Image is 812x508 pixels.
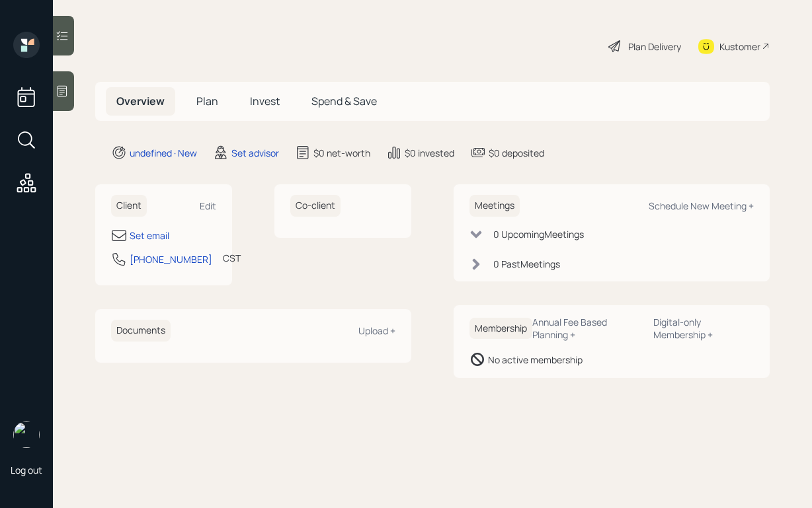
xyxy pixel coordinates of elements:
[116,94,165,108] span: Overview
[130,229,169,242] div: Set email
[358,324,395,337] div: Upload +
[196,94,218,108] span: Plan
[532,316,643,341] div: Annual Fee Based Planning +
[130,252,212,266] div: [PHONE_NUMBER]
[489,146,544,160] div: $0 deposited
[231,146,279,160] div: Set advisor
[405,146,454,160] div: $0 invested
[469,318,532,340] h6: Membership
[469,195,520,217] h6: Meetings
[311,94,377,108] span: Spend & Save
[11,464,42,476] div: Log out
[649,200,754,212] div: Schedule New Meeting +
[130,146,197,160] div: undefined · New
[493,227,584,241] div: 0 Upcoming Meeting s
[488,353,583,367] div: No active membership
[223,251,241,265] div: CST
[719,40,760,54] div: Kustomer
[13,421,40,448] img: robby-grisanti-headshot.png
[290,195,341,217] h6: Co-client
[111,320,171,342] h6: Documents
[250,94,280,108] span: Invest
[653,316,754,341] div: Digital-only Membership +
[313,146,370,160] div: $0 net-worth
[493,257,560,271] div: 0 Past Meeting s
[200,200,216,212] div: Edit
[111,195,147,217] h6: Client
[628,40,681,54] div: Plan Delivery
